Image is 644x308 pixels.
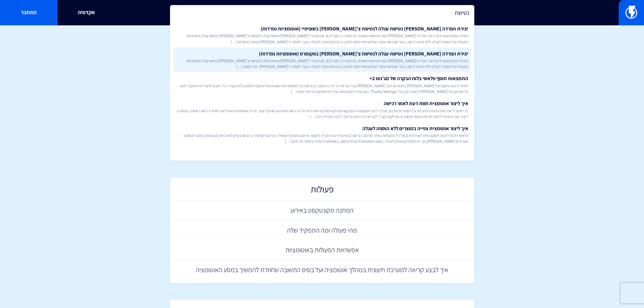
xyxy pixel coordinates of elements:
[173,22,471,47] a: יצירת הפרדה [PERSON_NAME] נטישת עגלה לנטישת צ’[PERSON_NAME] בשופיפיי (אוטומציות נפרדות)במידה ואתם...
[173,200,471,220] a: המתנה מקונטקסט באירוע
[173,240,471,260] a: אפשרויות הפעולות באוטומציות
[176,33,468,44] span: במידה ואתם מעוניינים ליצור הפרדה [PERSON_NAME] סוגי הנטישות השונות, זה המדריך בשבילכם. מה ההבדל [...
[177,184,468,197] h2: פעולות
[173,220,471,240] a: מהי פעולה ומה התפקיד שלה
[173,97,471,122] a: איך ליצור אוטומצית חוות דעת לאחר רכישהכדי להגדיל את חוות הדעת החיוביות על המוצרים שלכם, תוכלו ליצ...
[170,5,474,21] input: חיפוש מהיר...
[176,83,468,94] span: לאחר ביצוע התקנה של [PERSON_NAME] בחנות מג’נטו, [PERSON_NAME] עברו על מדריך זה בו מוסבר בהרחבה על...
[176,108,468,119] span: כדי להגדיל את חוות הדעת החיוביות על המוצרים שלכם, תוכלו ליצור אוטומציה המבקשת מהלקוח שלכם חוות דע...
[173,122,471,147] a: איך ליצור אוטומצית צפייה במוצרים ללא הוספה לעגלהפלאשי יודעת לזהות ולעקוב אחר פעולותיהם של כל הלקו...
[176,58,468,69] span: במידה ואתם מעוניינים ליצור הפרדה [PERSON_NAME] סוגי הנטישות השונות, זה המדריך בשבילכם. מה ההבדל [...
[173,260,471,280] a: איך לבצע קריאה למערכת חיצונית במהלך אוטומציה ועל בסיס התשובה שחוזרת להמשיך במסע האוטומציה
[176,133,468,144] span: פלאשי יודעת לזהות ולעקוב אחר פעולותיהם של כל הלקוחות באתר שלכם, כך שעל בסיס מידע זה תוכלו לתקשר א...
[173,181,471,201] a: פעולות
[173,72,471,97] a: התמצאות תוסף פלאשי בלוח הבקרה של מג’נטו 2+לאחר ביצוע התקנה של [PERSON_NAME] בחנות מג’נטו, [PERSON...
[173,47,471,72] a: יצירת הפרדה [PERSON_NAME] נטישת עגלה לנטישת צ’[PERSON_NAME] בווקומרס (אוטומציות נפרדות)במידה ואתם...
